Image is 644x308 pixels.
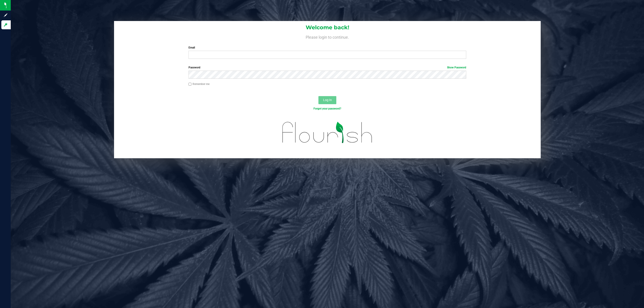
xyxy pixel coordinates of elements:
[189,83,192,86] input: Remember me
[114,25,541,30] h1: Welcome back!
[447,66,466,69] a: Show Password
[114,34,541,39] h4: Please login to continue.
[318,96,336,104] button: Log In
[314,107,341,110] a: Forgot your password?
[323,98,332,102] span: Log In
[189,82,210,86] label: Remember me
[189,66,200,69] span: Password
[3,13,8,17] inline-svg: Sign up
[274,115,381,150] img: flourish_logo.svg
[3,23,8,27] inline-svg: Log in
[189,46,466,50] label: Email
